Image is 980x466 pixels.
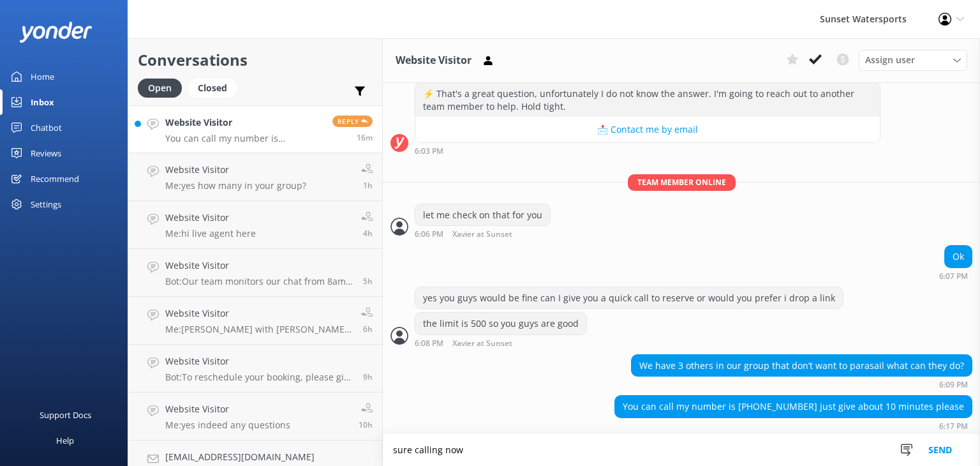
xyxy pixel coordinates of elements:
p: Me: hi live agent here [165,228,256,239]
strong: 6:06 PM [415,230,443,239]
div: Support Docs [40,402,91,428]
a: Website VisitorMe:yes how many in your group?1h [128,153,382,201]
strong: 6:07 PM [939,273,968,280]
a: Website VisitorMe:hi live agent here4h [128,201,382,249]
span: Xavier at Sunset [452,340,512,348]
button: Send [916,434,964,466]
span: Reply [332,116,373,127]
div: Chatbot [31,115,62,140]
button: 📩 Contact me by email [415,117,880,142]
div: yes you guys would be fine can I give you a quick call to reserve or would you prefer i drop a link [415,287,843,309]
a: Website VisitorMe:yes indeed any questions10h [128,393,382,440]
h4: Website Visitor [165,163,306,177]
div: Sep 27 2025 05:06pm (UTC -05:00) America/Cancun [415,229,554,239]
div: Sep 27 2025 05:17pm (UTC -05:00) America/Cancun [614,421,972,430]
div: Closed [188,79,237,98]
div: Sep 27 2025 05:08pm (UTC -05:00) America/Cancun [415,338,587,348]
div: We have 3 others in our group that don’t want to parasail what can they do? [632,355,972,377]
strong: 6:09 PM [939,381,968,389]
h4: Website Visitor [165,211,256,225]
div: let me check on that for you [415,204,550,226]
span: Sep 27 2025 12:38pm (UTC -05:00) America/Cancun [363,228,373,239]
h4: Website Visitor [165,306,352,320]
h4: Website Visitor [165,354,353,368]
div: Inbox [31,89,54,115]
div: Sep 27 2025 05:07pm (UTC -05:00) America/Cancun [939,271,972,280]
div: Home [31,64,54,89]
strong: 6:08 PM [415,340,443,348]
h4: Website Visitor [165,116,323,130]
div: Recommend [31,166,79,192]
p: You can call my number is [PHONE_NUMBER] just give about 10 minutes please [165,133,323,144]
span: Team member online [628,174,736,190]
span: Sep 27 2025 10:39am (UTC -05:00) America/Cancun [363,324,373,334]
span: Sep 27 2025 07:30am (UTC -05:00) America/Cancun [359,419,373,430]
p: Me: [PERSON_NAME] with [PERSON_NAME] handles all big group privates [PHONE_NUMBER] [165,324,352,335]
span: Sep 27 2025 08:12am (UTC -05:00) America/Cancun [363,372,373,382]
div: Assign User [859,50,967,70]
h2: Conversations [138,48,373,72]
strong: 6:03 PM [415,147,443,155]
span: Sep 27 2025 11:45am (UTC -05:00) America/Cancun [363,276,373,287]
div: Help [56,428,74,453]
strong: 6:17 PM [939,423,968,430]
textarea: sure calling now [383,434,980,466]
a: Website VisitorBot:Our team monitors our chat from 8am to 8pm and will be with you shortly! If yo... [128,249,382,297]
h3: Website Visitor [396,52,471,69]
a: Closed [188,80,243,94]
div: ⚡ That's a great question, unfortunately I do not know the answer. I'm going to reach out to anot... [415,83,880,117]
span: Xavier at Sunset [452,230,512,239]
p: Me: yes how many in your group? [165,180,306,192]
div: Sep 27 2025 05:09pm (UTC -05:00) America/Cancun [631,380,972,389]
span: Sep 27 2025 04:03pm (UTC -05:00) America/Cancun [363,180,373,191]
div: Ok [945,246,972,267]
div: Open [138,79,182,98]
div: Sep 27 2025 05:03pm (UTC -05:00) America/Cancun [415,146,880,155]
a: Website VisitorMe:[PERSON_NAME] with [PERSON_NAME] handles all big group privates [PHONE_NUMBER]6h [128,297,382,345]
a: Website VisitorBot:To reschedule your booking, please give our office a call at [PHONE_NUMBER]. T... [128,345,382,393]
p: Me: yes indeed any questions [165,419,290,431]
a: Website VisitorYou can call my number is [PHONE_NUMBER] just give about 10 minutes pleaseReply16m [128,105,382,153]
div: the limit is 500 so you guys are good [415,313,586,334]
h4: Website Visitor [165,259,353,273]
h4: [EMAIL_ADDRESS][DOMAIN_NAME] [165,450,349,464]
p: Bot: To reschedule your booking, please give our office a call at [PHONE_NUMBER]. They'll be happ... [165,372,353,383]
p: Bot: Our team monitors our chat from 8am to 8pm and will be with you shortly! If you'd like to ca... [165,276,353,287]
img: yonder-white-logo.png [19,22,93,43]
h4: Website Visitor [165,402,290,416]
a: Open [138,80,188,94]
span: Sep 27 2025 05:17pm (UTC -05:00) America/Cancun [357,132,373,143]
span: Assign user [865,53,915,67]
div: Reviews [31,140,61,166]
div: Settings [31,192,61,217]
div: You can call my number is [PHONE_NUMBER] just give about 10 minutes please [615,396,972,417]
